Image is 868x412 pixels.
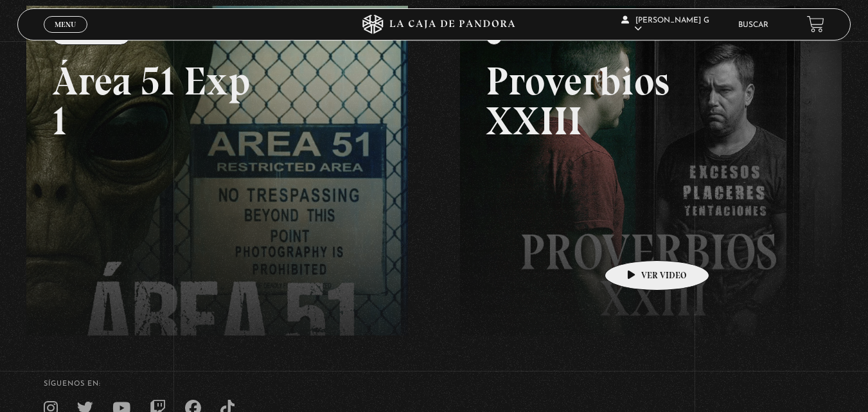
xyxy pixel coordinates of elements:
a: View your shopping cart [807,15,824,33]
span: Menu [55,21,76,28]
span: [PERSON_NAME] g [621,17,709,33]
h4: SÍguenos en: [44,381,825,388]
a: Buscar [738,21,768,29]
span: Cerrar [50,31,80,40]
